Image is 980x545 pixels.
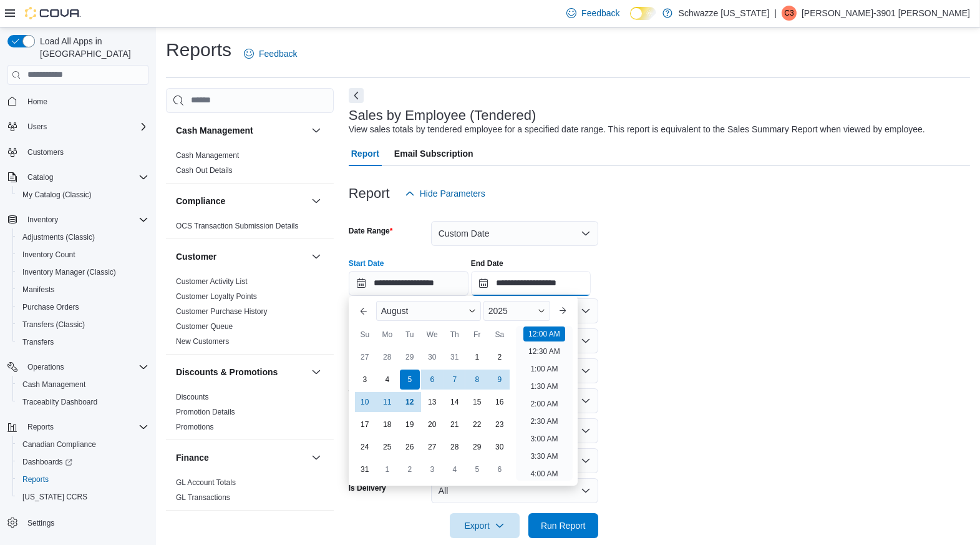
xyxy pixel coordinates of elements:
span: Reports [17,472,148,487]
a: Customers [22,145,69,160]
div: day-6 [490,459,510,479]
span: Run Report [541,519,586,532]
input: Press the down key to open a popover containing a calendar. [471,271,591,296]
button: Transfers (Classic) [12,316,153,333]
div: day-22 [467,415,487,435]
span: My Catalog (Classic) [22,190,92,200]
button: Compliance [309,194,324,209]
span: Inventory Count [22,250,75,260]
a: New Customers [176,337,229,346]
h3: Finance [176,451,209,464]
div: day-11 [377,392,397,412]
div: day-12 [400,392,420,412]
span: Canadian Compliance [17,437,148,452]
button: Cash Management [176,124,306,137]
div: Sa [490,325,510,345]
button: Previous Month [354,301,374,321]
span: Customers [22,144,148,160]
span: Cash Management [22,380,85,390]
a: Customer Activity List [176,277,248,286]
div: day-1 [377,459,397,479]
button: Cash Management [12,376,153,393]
button: Inventory Manager (Classic) [12,263,153,281]
button: Catalog [2,169,153,186]
div: day-17 [355,415,375,435]
span: Catalog [27,172,53,182]
div: Th [445,325,465,345]
button: Open list of options [581,366,591,376]
div: day-29 [467,437,487,457]
button: All [431,478,598,503]
h3: Cash Management [176,124,253,137]
span: Adjustments (Classic) [17,230,148,245]
button: Open list of options [581,306,591,316]
span: GL Account Totals [176,478,236,488]
span: Reports [22,420,148,435]
div: day-19 [400,415,420,435]
span: August [381,306,409,316]
div: day-14 [445,392,465,412]
input: Press the down key to enter a popover containing a calendar. Press the escape key to close the po... [349,271,468,296]
div: day-27 [422,437,442,457]
a: Cash Out Details [176,166,233,175]
h3: Compliance [176,195,225,207]
div: We [422,325,442,345]
div: Button. Open the year selector. 2025 is currently selected. [483,301,550,321]
div: day-25 [377,437,397,457]
div: day-8 [467,370,487,390]
span: [US_STATE] CCRS [22,492,87,502]
div: August, 2025 [354,346,511,481]
a: Feedback [239,41,302,66]
button: Operations [22,360,69,375]
li: 2:30 AM [525,414,563,429]
button: Traceabilty Dashboard [12,393,153,411]
div: day-5 [400,370,420,390]
li: 1:30 AM [525,379,563,394]
button: Export [450,513,520,538]
a: Customer Purchase History [176,307,268,316]
a: GL Account Totals [176,478,236,487]
a: Inventory Count [17,247,80,262]
span: OCS Transaction Submission Details [176,221,299,231]
a: GL Transactions [176,493,230,502]
span: Dashboards [22,457,72,467]
div: day-15 [467,392,487,412]
h3: Customer [176,250,216,263]
span: Home [27,97,47,107]
a: Traceabilty Dashboard [17,395,102,410]
button: Next [349,88,364,103]
button: Finance [309,450,324,465]
span: Dashboards [17,454,148,469]
div: day-3 [355,370,375,390]
span: Cash Management [17,377,148,392]
div: day-16 [490,392,510,412]
button: Inventory [2,211,153,228]
button: Discounts & Promotions [309,365,324,380]
button: Users [2,118,153,135]
span: Inventory Manager (Classic) [17,265,148,280]
div: day-5 [467,459,487,479]
span: Reports [27,422,54,432]
a: Purchase Orders [17,300,84,315]
button: Hide Parameters [400,181,490,206]
span: Inventory [22,212,148,227]
button: Inventory [309,521,324,536]
a: Promotions [176,423,214,431]
span: Customers [27,147,64,157]
a: Customer Queue [176,322,233,331]
span: Promotion Details [176,407,235,417]
button: Custom Date [431,221,598,246]
div: Discounts & Promotions [166,390,334,439]
span: Purchase Orders [17,300,148,315]
button: Transfers [12,333,153,351]
span: Customer Loyalty Points [176,292,257,302]
a: Dashboards [17,454,77,469]
span: My Catalog (Classic) [17,187,148,202]
div: day-9 [490,370,510,390]
img: Cova [25,7,81,19]
div: Customer [166,274,334,354]
div: day-4 [445,459,465,479]
button: Inventory Count [12,246,153,263]
input: Dark Mode [630,7,656,20]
